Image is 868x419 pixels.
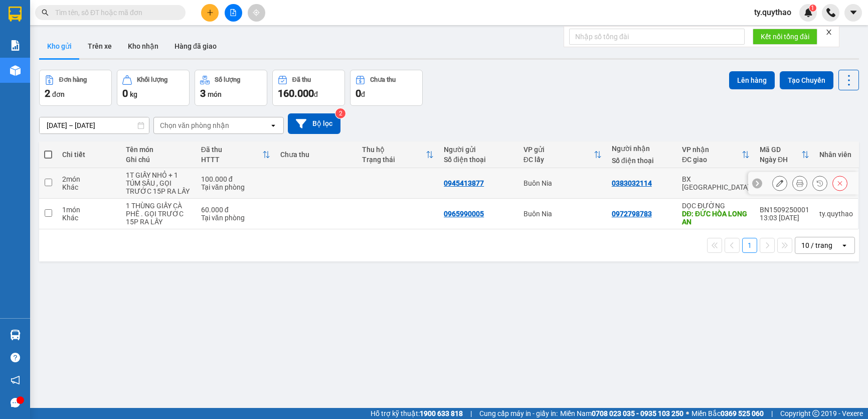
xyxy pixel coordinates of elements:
[760,214,809,222] div: 13:03 [DATE]
[804,8,813,17] img: icon-new-feature
[288,113,340,134] button: Bộ lọc
[825,29,832,36] span: close
[201,4,219,22] button: plus
[10,65,21,76] img: warehouse-icon
[524,146,594,154] div: VP gửi
[560,408,683,419] span: Miền Nam
[126,146,191,154] div: Tên món
[569,29,745,45] input: Nhập số tổng đài
[278,87,314,99] span: 160.000
[772,176,787,191] div: Sửa đơn hàng
[195,70,267,106] button: Số lượng3món
[357,142,439,168] th: Toggle SortBy
[292,76,311,83] div: Đã thu
[62,206,116,214] div: 1 món
[248,4,265,22] button: aim
[677,142,755,168] th: Toggle SortBy
[225,4,242,22] button: file-add
[801,240,832,250] div: 10 / trang
[592,409,683,417] strong: 0708 023 035 - 0935 103 250
[524,179,602,187] div: Buôn Nia
[130,90,137,98] span: kg
[362,146,426,154] div: Thu hộ
[771,408,773,419] span: |
[160,120,229,130] div: Chọn văn phòng nhận
[819,151,853,159] div: Nhân viên
[208,90,222,98] span: món
[760,156,801,164] div: Ngày ĐH
[755,142,814,168] th: Toggle SortBy
[201,183,271,191] div: Tại văn phòng
[11,353,20,362] span: question-circle
[826,8,835,17] img: phone-icon
[470,408,472,419] span: |
[166,34,225,58] button: Hàng đã giao
[9,7,22,22] img: logo-vxr
[362,156,426,164] div: Trạng thái
[444,210,484,218] div: 0965990005
[230,9,237,16] span: file-add
[811,5,814,12] span: 1
[314,90,318,98] span: đ
[729,71,775,89] button: Lên hàng
[201,214,271,222] div: Tại văn phòng
[479,408,558,419] span: Cung cấp máy in - giấy in:
[52,90,65,98] span: đơn
[11,375,20,385] span: notification
[686,411,689,415] span: ⚪️
[62,151,116,159] div: Chi tiết
[812,410,819,417] span: copyright
[371,408,463,419] span: Hỗ trợ kỹ thuật:
[840,241,848,249] svg: open
[361,90,365,98] span: đ
[45,87,50,99] span: 2
[682,202,750,210] div: DỌC ĐƯỜNG
[612,157,672,165] div: Số điện thoại
[280,151,352,159] div: Chưa thu
[80,34,120,58] button: Trên xe
[201,175,271,183] div: 100.000 đ
[444,179,484,187] div: 0945413877
[201,156,263,164] div: HTTT
[682,175,750,191] div: BX [GEOGRAPHIC_DATA]
[62,183,116,191] div: Khác
[350,70,423,106] button: Chưa thu0đ
[761,31,809,42] span: Kết nối tổng đài
[682,146,742,154] div: VP nhận
[612,210,652,218] div: 0972798783
[721,409,764,417] strong: 0369 525 060
[269,121,277,129] svg: open
[120,34,166,58] button: Kho nhận
[746,6,799,19] span: ty.quythao
[253,9,260,16] span: aim
[780,71,833,89] button: Tạo Chuyến
[518,142,607,168] th: Toggle SortBy
[137,76,167,83] div: Khối lượng
[207,9,214,16] span: plus
[40,117,149,133] input: Select a date range.
[201,206,271,214] div: 60.000 đ
[444,146,513,154] div: Người gửi
[62,214,116,222] div: Khác
[420,409,463,417] strong: 1900 633 818
[335,108,345,118] sup: 2
[201,146,263,154] div: Đã thu
[760,146,801,154] div: Mã GD
[126,156,191,164] div: Ghi chú
[682,156,742,164] div: ĐC giao
[370,76,396,83] div: Chưa thu
[524,210,602,218] div: Buôn Nia
[753,29,817,45] button: Kết nối tổng đài
[612,179,652,187] div: 0383032114
[272,70,345,106] button: Đã thu160.000đ
[11,398,20,407] span: message
[612,145,672,153] div: Người nhận
[39,34,80,58] button: Kho gửi
[122,87,128,99] span: 0
[844,4,862,22] button: caret-down
[126,202,191,226] div: 1 THÙNG GIẤY CÀ PHÊ . GỌI TRƯỚC 15P RA LẤY
[215,76,240,83] div: Số lượng
[126,171,191,195] div: 1T GIẤY NHỎ + 1 TÚM SẦU , GỌI TRƯỚC 15P RA LẤY
[356,87,361,99] span: 0
[524,156,594,164] div: ĐC lấy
